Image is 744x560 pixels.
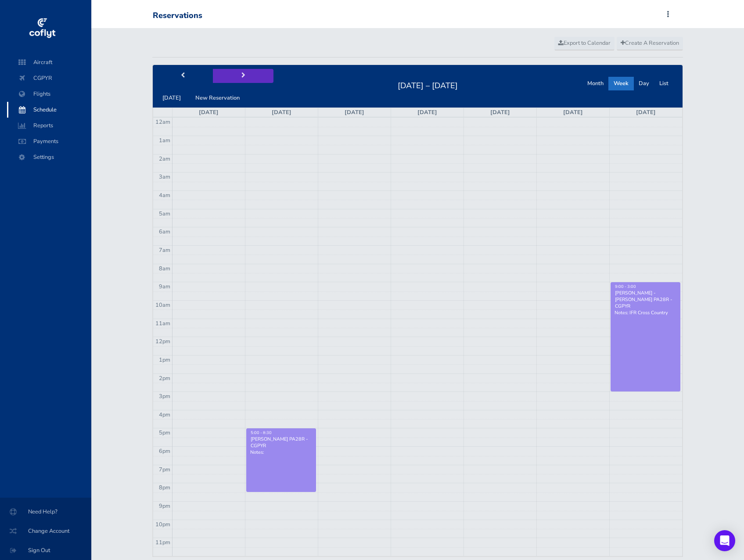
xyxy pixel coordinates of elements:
[490,108,510,116] a: [DATE]
[159,502,170,510] span: 9pm
[157,91,186,105] button: [DATE]
[554,37,615,50] a: Export to Calendar
[155,521,170,528] span: 10pm
[153,11,202,21] div: Reservations
[617,37,683,50] a: Create A Reservation
[155,118,170,126] span: 12am
[155,337,170,345] span: 12pm
[714,530,735,551] div: Open Intercom Messenger
[159,392,170,400] span: 3pm
[654,77,674,90] button: List
[153,69,213,83] button: prev
[159,246,170,254] span: 7am
[159,429,170,437] span: 5pm
[392,79,463,91] h2: [DATE] – [DATE]
[159,228,170,236] span: 6am
[159,265,170,273] span: 8am
[417,108,437,116] a: [DATE]
[615,290,676,310] div: [PERSON_NAME] - [PERSON_NAME] PA28R - CGPYR
[621,39,679,47] span: Create A Reservation
[615,309,676,316] p: Notes: IFR Cross Country
[199,108,219,116] a: [DATE]
[159,191,170,199] span: 4am
[159,466,170,474] span: 7pm
[633,77,654,90] button: Day
[16,70,83,86] span: CGPYR
[272,108,291,116] a: [DATE]
[159,283,170,291] span: 9am
[608,77,634,90] button: Week
[11,523,81,539] span: Change Account
[213,69,273,83] button: next
[159,411,170,419] span: 4pm
[250,449,312,456] p: Notes:
[159,173,170,181] span: 3am
[615,284,636,289] span: 9:00 - 3:00
[636,108,656,116] a: [DATE]
[16,133,83,149] span: Payments
[563,108,583,116] a: [DATE]
[11,542,81,558] span: Sign Out
[155,538,170,546] span: 11pm
[16,86,83,102] span: Flights
[159,210,170,218] span: 5am
[159,447,170,455] span: 6pm
[11,504,81,520] span: Need Help?
[159,356,170,364] span: 1pm
[155,301,170,309] span: 10am
[159,155,170,163] span: 2am
[28,15,57,42] img: coflyt logo
[159,374,170,382] span: 2pm
[582,77,609,90] button: Month
[16,149,83,165] span: Settings
[558,39,611,47] span: Export to Calendar
[16,54,83,70] span: Aircraft
[251,430,272,435] span: 5:00 - 8:30
[159,136,170,144] span: 1am
[16,102,83,118] span: Schedule
[155,319,170,327] span: 11am
[159,484,170,492] span: 8pm
[345,108,364,116] a: [DATE]
[190,91,245,105] button: New Reservation
[16,118,83,133] span: Reports
[250,436,312,449] div: [PERSON_NAME] PA28R - CGPYR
